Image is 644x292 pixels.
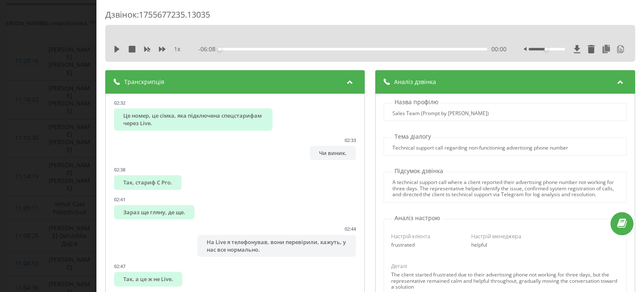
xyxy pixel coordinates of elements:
[114,108,273,130] div: Це номер, це сімка, яка підключена спецстарифам через Live.
[114,205,195,219] div: Зараз ще гляну, де ще.
[197,235,356,257] div: На Live я телефонував, вони перевірили, кажуть, у нас все нормально.
[393,167,446,175] p: Підсумок дзвінка
[114,196,125,203] div: 02:41
[393,145,569,151] div: Technical support call regarding non-functioning advertising phone number
[124,78,164,86] span: Транскрипція
[393,110,489,116] div: Sales Team (Prompt by [PERSON_NAME])
[174,45,180,53] span: 1 x
[345,137,356,143] div: 02:33
[392,242,460,248] div: frustrated
[392,272,619,290] div: The client started frustrated due to their advertising phone not working for three days, but the ...
[392,262,408,270] span: Деталі
[491,45,506,53] span: 00:00
[114,100,125,106] div: 02:32
[199,45,220,53] span: - 06:08
[393,214,443,222] p: Аналіз настрою
[114,175,182,189] div: Так, стариф C Pro.
[395,78,436,86] span: Аналіз дзвінка
[310,146,356,160] div: Чи виник.
[393,132,434,141] p: Тема діалогу
[105,9,635,25] div: Дзвінок : 1755677235.13035
[471,242,539,248] div: helpful
[393,179,618,197] div: A technical support call where a client reported their advertising phone number not working for t...
[114,166,125,173] div: 02:38
[345,226,356,232] div: 02:44
[393,98,441,106] p: Назва профілю
[545,47,548,51] div: Accessibility label
[392,232,431,240] span: Настрій клієнта
[114,263,125,269] div: 02:47
[218,47,222,51] div: Accessibility label
[114,272,182,286] div: Так, а це ж не Live.
[471,232,521,240] span: Настрій менеджера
